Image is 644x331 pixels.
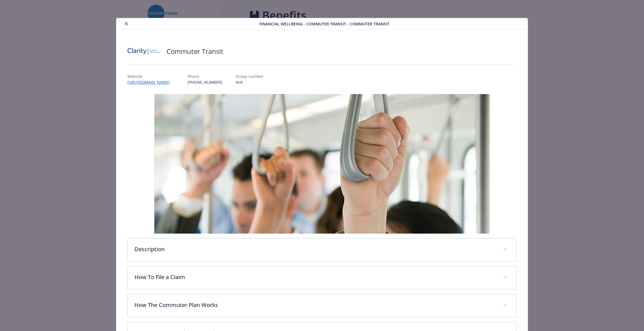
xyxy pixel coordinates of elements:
[127,80,174,85] a: [URL][DOMAIN_NAME]
[128,294,517,317] div: How The Commuter Plan Works
[134,273,496,281] p: How To File a Claim
[188,73,222,79] p: Phone
[128,238,517,261] div: Description
[134,245,496,253] p: Description
[127,43,161,60] img: Clarity Benefit Solutions
[127,73,174,79] p: Website
[154,94,490,234] img: banner
[134,301,496,309] p: How The Commuter Plan Works
[188,79,222,85] p: [PHONE_NUMBER]
[236,73,264,79] p: Group number
[167,47,223,56] h2: Commuter Transit
[259,21,389,27] span: Financial Wellbeing - Commuter Transit - Commuter Transit
[128,266,517,289] div: How To File a Claim
[236,79,264,85] p: N/A
[123,20,130,27] button: close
